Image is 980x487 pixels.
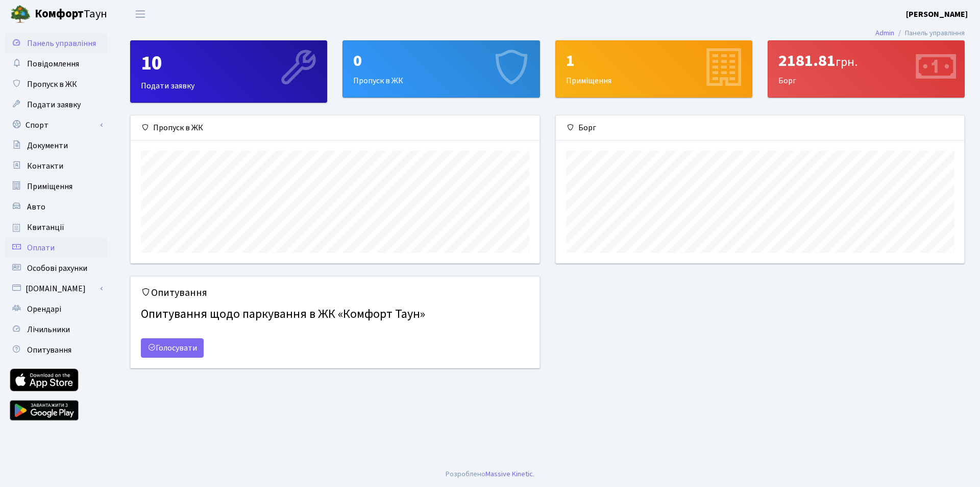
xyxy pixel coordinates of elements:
a: Спорт [5,115,107,135]
div: 1 [566,51,742,71]
li: Панель управління [894,28,965,39]
span: Документи [27,140,68,151]
div: Подати заявку [131,41,327,102]
a: Панель управління [5,33,107,54]
button: Переключити навігацію [128,6,153,22]
a: Лічильники [5,319,107,340]
h5: Опитування [141,287,529,299]
span: Приміщення [27,181,72,192]
a: Massive Kinetic [485,469,533,479]
a: Документи [5,135,107,156]
span: Подати заявку [27,99,81,110]
span: Повідомлення [27,58,79,69]
span: грн. [836,53,857,71]
a: Повідомлення [5,54,107,74]
a: Оплати [5,238,107,258]
span: Панель управління [27,38,96,49]
a: Опитування [5,340,107,360]
div: Пропуск в ЖК [343,41,539,97]
span: Квитанції [27,222,64,233]
a: Приміщення [5,176,107,197]
span: Оплати [27,242,55,253]
a: Квитанції [5,217,107,238]
div: 10 [141,51,316,76]
div: 0 [353,51,529,71]
span: Контакти [27,160,63,172]
div: . [446,469,534,480]
a: Особові рахунки [5,258,107,279]
div: Пропуск в ЖК [131,115,540,141]
div: Борг [556,115,965,141]
a: 10Подати заявку [130,40,327,103]
a: 1Приміщення [555,40,752,98]
span: Авто [27,201,45,213]
a: [PERSON_NAME] [906,8,968,20]
div: 2181.81 [778,51,954,71]
b: [PERSON_NAME] [906,9,968,20]
b: Комфорт [35,6,84,22]
span: Опитування [27,344,71,356]
nav: breadcrumb [860,22,980,44]
a: Контакти [5,156,107,176]
span: Пропуск в ЖК [27,79,77,90]
a: [DOMAIN_NAME] [5,279,107,299]
div: Борг [768,41,964,97]
span: Лічильники [27,324,70,335]
a: Орендарі [5,299,107,319]
a: Розроблено [446,469,485,479]
a: Подати заявку [5,95,107,115]
img: logo.png [10,4,31,25]
div: Приміщення [556,41,752,97]
a: Голосувати [141,338,204,358]
a: Пропуск в ЖК [5,74,107,95]
a: 0Пропуск в ЖК [342,40,540,98]
span: Орендарі [27,304,61,315]
h4: Опитування щодо паркування в ЖК «Комфорт Таун» [141,303,529,326]
a: Авто [5,197,107,217]
a: Admin [875,28,894,38]
span: Таун [35,6,107,23]
span: Особові рахунки [27,263,87,274]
